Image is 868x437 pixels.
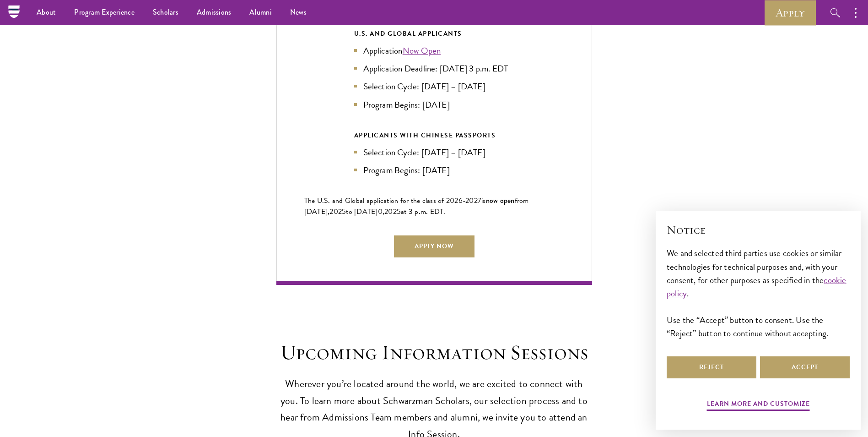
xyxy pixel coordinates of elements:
[304,195,529,217] span: from [DATE],
[354,80,514,93] li: Selection Cycle: [DATE] – [DATE]
[354,98,514,111] li: Program Begins: [DATE]
[346,206,377,217] span: to [DATE]
[667,273,846,300] a: cookie policy
[354,164,514,177] li: Program Begins: [DATE]
[394,235,474,257] a: Apply Now
[401,206,446,217] span: at 3 p.m. EDT.
[384,206,397,217] span: 202
[478,195,481,206] span: 7
[707,398,810,412] button: Learn more and customize
[354,130,514,141] div: APPLICANTS WITH CHINESE PASSPORTS
[397,206,401,217] span: 5
[276,340,592,366] h2: Upcoming Information Sessions
[354,28,514,39] div: U.S. and Global Applicants
[403,44,441,57] a: Now Open
[760,356,850,378] button: Accept
[304,195,458,206] span: The U.S. and Global application for the class of 202
[383,206,384,217] span: ,
[354,146,514,159] li: Selection Cycle: [DATE] – [DATE]
[354,62,514,75] li: Application Deadline: [DATE] 3 p.m. EDT
[378,206,383,217] span: 0
[486,195,515,206] span: now open
[463,195,478,206] span: -202
[667,222,850,238] h2: Notice
[667,246,850,339] div: We and selected third parties use cookies or similar technologies for technical purposes and, wit...
[481,195,486,206] span: is
[342,206,346,217] span: 5
[667,356,756,378] button: Reject
[354,44,514,57] li: Application
[458,195,463,206] span: 6
[329,206,342,217] span: 202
